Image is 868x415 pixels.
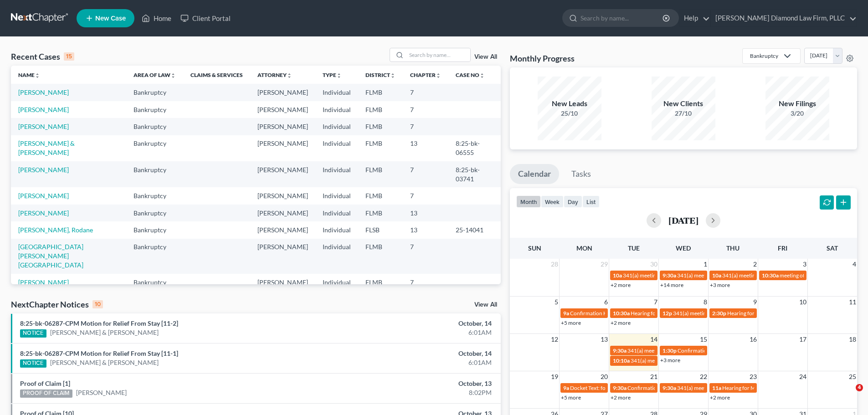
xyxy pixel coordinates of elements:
span: Hearing for Mirror Trading International (PTY) Ltd. [722,384,842,391]
a: Help [679,10,710,26]
td: [PERSON_NAME] [250,84,315,101]
td: FLMB [358,118,403,135]
td: 7 [403,118,448,135]
td: FLMB [358,239,403,274]
a: Districtunfold_more [365,72,395,78]
span: 12 [550,334,559,345]
td: 7 [403,84,448,101]
td: [PERSON_NAME] [250,205,315,221]
h3: Monthly Progress [510,53,575,64]
span: Docket Text: for St [PERSON_NAME] [PERSON_NAME] et al [570,384,711,391]
span: 1 [703,259,708,270]
div: October, 14 [340,319,492,328]
a: Chapterunfold_more [410,72,441,78]
span: 341(a) meeting for [PERSON_NAME] [623,272,711,279]
iframe: Intercom live chat [837,384,859,406]
span: 28 [550,259,559,270]
i: unfold_more [35,73,40,78]
a: [PERSON_NAME] [18,106,69,113]
a: Home [137,10,176,26]
td: Individual [315,187,358,204]
div: 3/20 [765,109,829,118]
a: [PERSON_NAME] [18,166,69,174]
td: Individual [315,84,358,101]
td: 7 [403,187,448,204]
input: Search by name... [406,48,470,61]
div: 6:01AM [340,328,492,337]
span: 20 [600,371,609,382]
span: 9:30a [663,272,676,279]
a: 8:25-bk-06287-CPM Motion for Relief From Stay [11-2] [20,319,178,327]
a: Calendar [510,164,559,184]
a: Client Portal [176,10,235,26]
span: Thu [726,244,740,252]
span: 341(a) meeting for [PERSON_NAME] [631,357,719,364]
span: Wed [676,244,691,252]
span: 10a [613,272,622,279]
div: NOTICE [20,329,46,338]
a: Case Nounfold_more [456,72,485,78]
td: 13 [403,135,448,161]
span: 11a [712,384,721,391]
div: 8:02PM [340,388,492,397]
a: View All [474,302,497,308]
span: 25 [848,371,857,382]
span: 341(a) meeting for [PERSON_NAME] [722,272,810,279]
span: 9:30a [613,384,627,391]
td: 7 [403,239,448,274]
td: FLMB [358,101,403,118]
span: 4 [852,259,857,270]
button: day [564,195,582,208]
a: +14 more [660,282,683,288]
td: Individual [315,205,358,221]
td: Bankruptcy [126,135,183,161]
td: 8:25-bk-03741 [448,161,501,187]
td: 7 [403,274,448,291]
a: Tasks [563,164,599,184]
button: list [582,195,600,208]
td: Bankruptcy [126,118,183,135]
button: week [541,195,564,208]
span: Hearing for Mirror Trading International (PTY) Ltd. [727,310,847,317]
td: [PERSON_NAME] [250,161,315,187]
a: [PERSON_NAME] & [PERSON_NAME] [18,139,75,156]
span: 341(a) meeting for [PERSON_NAME] & [PERSON_NAME] [627,347,764,354]
div: New Clients [652,98,715,109]
span: 17 [798,334,807,345]
span: 4 [856,384,863,391]
span: New Case [95,15,126,22]
span: 1:30p [663,347,677,354]
div: PROOF OF CLAIM [20,389,72,398]
span: 9a [563,310,569,317]
span: 16 [749,334,758,345]
span: 23 [749,371,758,382]
div: NOTICE [20,359,46,368]
span: 341(a) meeting for [PERSON_NAME] [677,272,765,279]
a: +3 more [660,357,680,364]
button: month [516,195,541,208]
i: unfold_more [479,73,485,78]
td: FLSB [358,221,403,238]
span: 12p [663,310,672,317]
i: unfold_more [336,73,342,78]
td: Bankruptcy [126,84,183,101]
a: [PERSON_NAME] [18,192,69,200]
span: 13 [600,334,609,345]
span: 15 [699,334,708,345]
td: Bankruptcy [126,239,183,274]
input: Search by name... [580,10,664,26]
span: Confirmation hearing for [PERSON_NAME] [627,384,731,391]
td: [PERSON_NAME] [250,221,315,238]
span: Hearing for [PERSON_NAME] & [PERSON_NAME] [631,310,750,317]
td: Individual [315,274,358,291]
td: [PERSON_NAME] [250,274,315,291]
span: 10:30a [762,272,779,279]
span: 11 [848,297,857,307]
span: 5 [554,297,559,307]
td: Individual [315,161,358,187]
span: 2:30p [712,310,726,317]
span: Confirmation Hearing for [PERSON_NAME] [570,310,674,317]
td: [PERSON_NAME] [250,187,315,204]
td: 8:25-bk-06555 [448,135,501,161]
span: Sat [827,244,838,252]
